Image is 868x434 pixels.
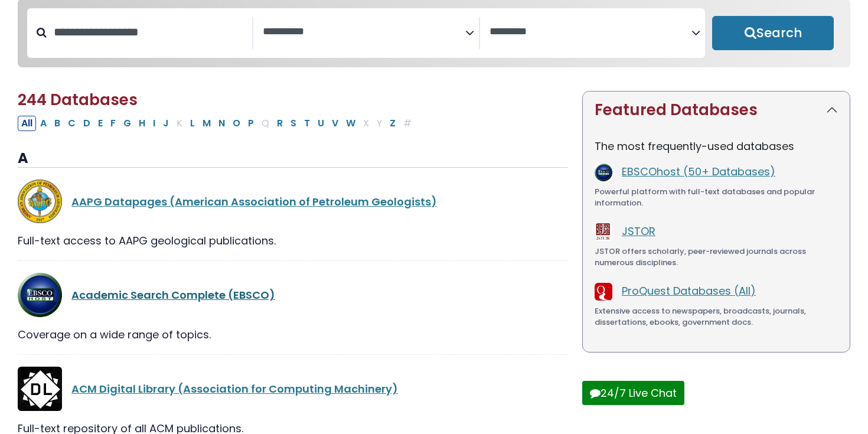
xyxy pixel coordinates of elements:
[120,116,135,131] button: Filter Results G
[187,116,198,131] button: Filter Results L
[18,150,568,168] h3: A
[71,288,275,302] a: Academic Search Complete (EBSCO)
[18,115,416,130] div: Alpha-list to filter by first letter of database name
[18,89,138,110] span: 244 Databases
[71,194,437,209] a: AAPG Datapages (American Association of Petroleum Geologists)
[18,233,568,249] div: Full-text access to AAPG geological publications.
[622,224,655,239] a: JSTOR
[328,116,342,131] button: Filter Results V
[18,327,568,342] div: Coverage on a wide range of topics.
[244,116,257,131] button: Filter Results P
[287,116,300,131] button: Filter Results S
[199,116,214,131] button: Filter Results M
[18,116,36,131] button: All
[314,116,328,131] button: Filter Results U
[582,381,684,405] button: 24/7 Live Chat
[94,116,106,131] button: Filter Results E
[135,116,149,131] button: Filter Results H
[215,116,229,131] button: Filter Results N
[159,116,172,131] button: Filter Results J
[64,116,79,131] button: Filter Results C
[712,16,834,50] button: Submit for Search Results
[71,381,398,396] a: ACM Digital Library (Association for Computing Machinery)
[229,116,244,131] button: Filter Results O
[342,116,359,131] button: Filter Results W
[595,186,838,209] div: Powerful platform with full-text databases and popular information.
[273,116,286,131] button: Filter Results R
[595,138,838,154] p: The most frequently-used databases
[386,116,399,131] button: Filter Results Z
[301,116,314,131] button: Filter Results T
[622,283,756,298] a: ProQuest Databases (All)
[47,22,252,42] input: Search database by title or keyword
[80,116,94,131] button: Filter Results D
[37,116,50,131] button: Filter Results A
[622,164,775,179] a: EBSCOhost (50+ Databases)
[263,26,465,38] textarea: Search
[51,116,64,131] button: Filter Results B
[583,92,850,129] button: Featured Databases
[149,116,159,131] button: Filter Results I
[490,26,691,38] textarea: Search
[107,116,119,131] button: Filter Results F
[595,305,838,328] div: Extensive access to newspapers, broadcasts, journals, dissertations, ebooks, government docs.
[595,246,838,269] div: JSTOR offers scholarly, peer-reviewed journals across numerous disciplines.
